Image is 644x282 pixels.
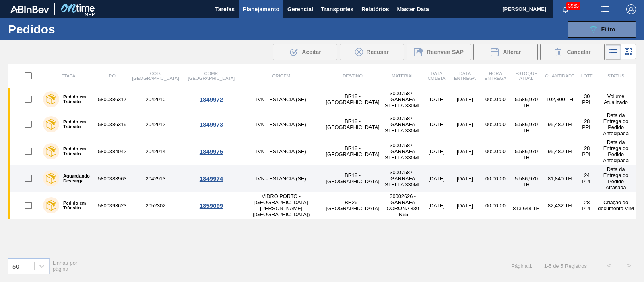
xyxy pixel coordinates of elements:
[239,138,323,165] td: IVN - ESTANCIA (SE)
[578,88,596,111] td: 30 PPL
[132,71,179,81] span: Cód. [GEOGRAPHIC_DATA]
[621,44,636,60] div: Visão em Cards
[423,138,450,165] td: [DATE]
[12,263,19,269] div: 50
[511,263,532,269] span: Página : 1
[128,165,183,192] td: 2042913
[239,165,323,192] td: IVN - ESTANCIA (SE)
[184,175,238,182] div: 1849974
[542,192,578,219] td: 82,432 TH
[540,44,605,60] div: Cancelar Pedidos em Massa
[581,73,593,78] span: Lote
[59,146,93,156] label: Pedido em Trânsito
[323,192,382,219] td: BR26 - [GEOGRAPHIC_DATA]
[619,256,639,276] button: >
[128,111,183,138] td: 2042912
[97,138,128,165] td: 5800384042
[542,138,578,165] td: 95,480 TH
[428,71,446,81] span: Data coleta
[366,49,388,55] span: Recusar
[239,111,323,138] td: IVN - ESTANCIA (SE)
[606,44,621,60] div: Visão em Lista
[343,73,363,78] span: Destino
[450,192,480,219] td: [DATE]
[184,148,238,155] div: 1849975
[382,192,423,219] td: 30002626 - GARRAFA CORONA 330 IN65
[599,256,619,276] button: <
[513,205,540,211] span: 813,648 TH
[287,4,313,14] span: Gerencial
[382,138,423,165] td: 30007587 - GARRAFA STELLA 330ML
[382,165,423,192] td: 30007587 - GARRAFA STELLA 330ML
[272,73,290,78] span: Origem
[601,4,610,14] img: userActions
[10,6,49,13] img: TNhmsLtSVTkK8tSr43FrP2fwEKptu5GPRR3wAAAABJRU5ErkJggg==
[626,4,636,14] img: Logout
[450,165,480,192] td: [DATE]
[515,71,537,81] span: Estoque atual
[97,88,128,111] td: 5800386317
[578,138,596,165] td: 28 PPL
[485,71,506,81] span: Hora Entrega
[450,88,480,111] td: [DATE]
[184,121,238,128] div: 1849973
[450,111,480,138] td: [DATE]
[128,192,183,219] td: 2052302
[473,44,538,60] button: Alterar
[596,88,636,111] td: Volume Atualizado
[184,202,238,209] div: 1859099
[243,4,279,14] span: Planejamento
[407,44,471,60] div: Reenviar SAP
[423,111,450,138] td: [DATE]
[109,73,116,78] span: PO
[473,44,538,60] div: Alterar Pedido
[8,138,636,165] a: Pedido em Trânsito58003840422042914IVN - ESTANCIA (SE)BR18 - [GEOGRAPHIC_DATA]30007587 - GARRAFA ...
[321,4,353,14] span: Transportes
[323,88,382,111] td: BR18 - [GEOGRAPHIC_DATA]
[59,173,93,183] label: Aguardando Descarga
[568,21,636,38] button: Filtro
[423,88,450,111] td: [DATE]
[97,111,128,138] td: 5800386319
[128,88,183,111] td: 2042910
[8,25,125,34] h1: Pedidos
[544,263,587,269] span: 1 - 5 de 5 Registros
[542,165,578,192] td: 81,840 TH
[515,148,538,161] span: 5.586,970 TH
[8,165,636,192] a: Aguardando Descarga58003839632042913IVN - ESTANCIA (SE)BR18 - [GEOGRAPHIC_DATA]30007587 - GARRAFA...
[423,192,450,219] td: [DATE]
[601,26,615,33] span: Filtro
[578,192,596,219] td: 28 PPL
[239,192,323,219] td: VIDRO PORTO - [GEOGRAPHIC_DATA][PERSON_NAME] ([GEOGRAPHIC_DATA])
[515,96,538,109] span: 5.586,970 TH
[542,111,578,138] td: 95,480 TH
[97,165,128,192] td: 5800383963
[545,73,574,78] span: Quantidade
[596,165,636,192] td: Data da Entrega do Pedido Atrasada
[361,4,389,14] span: Relatórios
[480,111,511,138] td: 00:00:00
[540,44,605,60] button: Cancelar
[59,201,93,210] label: Pedido em Trânsito
[607,73,624,78] span: Status
[566,2,580,10] span: 3963
[515,121,538,134] span: 5.586,970 TH
[542,88,578,111] td: 102,300 TH
[184,96,238,103] div: 1849972
[340,44,404,60] button: Recusar
[59,119,93,129] label: Pedido em Trânsito
[273,44,337,60] div: Aceitar
[323,165,382,192] td: BR18 - [GEOGRAPHIC_DATA]
[8,192,636,219] a: Pedido em Trânsito58003936232052302VIDRO PORTO - [GEOGRAPHIC_DATA][PERSON_NAME] ([GEOGRAPHIC_DATA...
[480,192,511,219] td: 00:00:00
[567,49,590,55] span: Cancelar
[397,4,429,14] span: Master Data
[578,111,596,138] td: 28 PPL
[239,88,323,111] td: IVN - ESTANCIA (SE)
[8,111,636,138] a: Pedido em Trânsito58003863192042912IVN - ESTANCIA (SE)BR18 - [GEOGRAPHIC_DATA]30007587 - GARRAFA ...
[53,260,78,272] span: Linhas por página
[215,4,235,14] span: Tarefas
[480,165,511,192] td: 00:00:00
